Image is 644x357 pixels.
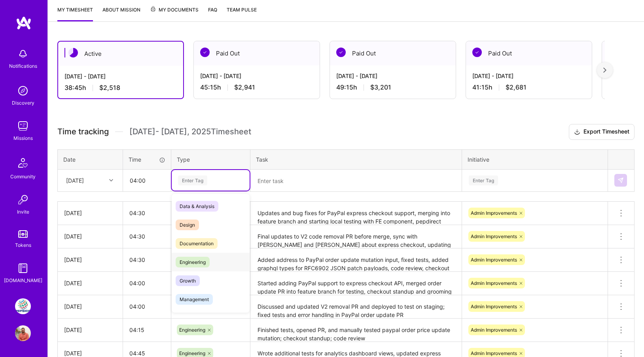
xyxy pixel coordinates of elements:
input: HH:MM [123,296,171,317]
div: [DATE] [64,302,116,311]
a: My Documents [150,6,199,21]
span: Engineering [176,257,210,267]
span: $2,518 [99,84,120,92]
a: Team Pulse [227,6,257,21]
img: guide book [15,260,31,276]
span: Time tracking [57,127,109,137]
th: Date [58,149,123,169]
div: [DATE] - [DATE] [64,72,177,80]
div: [DATE] - [DATE] [200,72,313,80]
a: My timesheet [57,6,93,21]
span: Design [176,220,199,230]
th: Task [250,149,462,169]
img: Paid Out [200,48,210,57]
span: $3,201 [370,83,391,92]
div: [DATE] [66,176,84,185]
div: Paid Out [330,41,456,65]
span: Admin Improvements [471,257,517,263]
div: 38:45 h [64,84,177,92]
img: logo [16,16,32,30]
img: right [603,67,606,73]
div: [DATE] - [DATE] [336,72,449,80]
span: Admin Improvements [471,233,517,239]
img: Paid Out [472,48,482,57]
img: Invite [15,192,31,208]
img: bell [15,46,31,62]
i: icon Download [574,128,580,136]
a: PepsiCo: eCommerce Elixir Development [13,298,33,314]
textarea: Added address to PayPal order update mutation input, fixed tests, added graphql types for RFC6902... [251,249,461,271]
span: $2,681 [506,83,527,92]
img: discovery [15,83,31,99]
div: Paid Out [466,41,592,65]
span: Data & Analysis [176,201,218,212]
div: [DATE] [64,209,116,217]
input: HH:MM [123,273,171,294]
span: Admin Improvements [471,280,517,286]
div: Missions [13,134,33,142]
input: HH:MM [123,249,171,270]
div: Active [58,42,183,66]
div: Invite [17,208,29,216]
input: HH:MM [123,319,171,340]
div: Tokens [15,241,31,249]
span: Management [176,294,213,305]
div: 45:15 h [200,83,313,92]
textarea: Started adding PayPal support to express checkout API, merged order update PR into feature branch... [251,273,461,294]
div: [DATE] [64,326,116,334]
div: Community [10,172,36,181]
textarea: Final updates to V2 code removal PR before merge, sync with [PERSON_NAME] and [PERSON_NAME] about... [251,226,461,248]
div: 41:15 h [472,83,585,92]
span: Admin Improvements [471,327,517,333]
span: Engineering [179,350,205,356]
i: icon Chevron [109,178,113,182]
input: HH:MM [123,202,171,223]
div: 49:15 h [336,83,449,92]
textarea: Discussed and updated V2 removal PR and deployed to test on staging; fixed tests and error handli... [251,296,461,318]
span: Documentation [176,238,218,249]
span: Admin Improvements [471,304,517,309]
input: HH:MM [123,170,170,191]
th: Type [171,149,250,169]
div: Enter Tag [469,174,498,187]
img: User Avatar [15,325,31,341]
button: Export Timesheet [569,124,635,140]
div: [DATE] [64,279,116,287]
textarea: Finished tests, opened PR, and manually tested paypal order price update mutation; checkout stand... [251,319,461,341]
div: Time [129,155,165,164]
input: HH:MM [123,226,171,247]
a: User Avatar [13,325,33,341]
span: Team Pulse [227,7,257,13]
img: Community [13,153,32,172]
div: [DOMAIN_NAME] [4,276,42,284]
img: Submit [617,177,624,183]
textarea: Updates and bug fixes for PayPal express checkout support, merging into feature branch and starti... [251,202,461,224]
div: Discovery [12,99,34,107]
img: Active [68,48,78,57]
span: [DATE] - [DATE] , 2025 Timesheet [129,127,251,137]
span: My Documents [150,6,199,14]
div: Paid Out [194,41,320,65]
span: $2,941 [234,83,255,92]
span: Growth [176,275,200,286]
div: Initiative [468,155,602,164]
div: [DATE] [64,232,116,241]
div: Enter Tag [178,174,207,187]
span: Admin Improvements [471,210,517,216]
div: [DATE] [64,256,116,264]
img: PepsiCo: eCommerce Elixir Development [15,298,31,314]
img: Paid Out [336,48,346,57]
span: Admin Improvements [471,350,517,356]
a: About Mission [102,6,140,21]
span: Engineering [179,327,205,333]
img: tokens [18,230,28,238]
div: [DATE] - [DATE] [472,72,585,80]
img: teamwork [15,118,31,134]
a: FAQ [208,6,217,21]
div: Notifications [9,62,37,70]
